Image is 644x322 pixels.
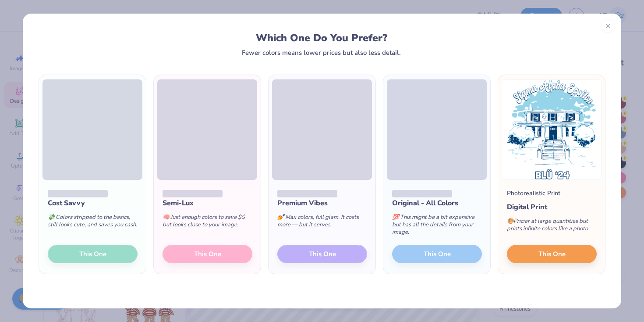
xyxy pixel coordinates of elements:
span: 🧠 [163,213,170,221]
span: 💅 [277,213,284,221]
div: Cost Savvy [48,198,138,208]
div: Just enough colors to save $$ but looks close to your image. [163,208,252,237]
div: Colors stripped to the basics, still looks cute, and saves you cash. [48,208,138,237]
span: 💯 [392,213,399,221]
div: Premium Vibes [277,198,367,208]
span: 🎨 [507,217,514,225]
div: Digital Print [507,202,597,212]
div: Max colors, full glam. It costs more — but it serves. [277,208,367,237]
div: Semi-Lux [163,198,252,208]
div: Which One Do You Prefer? [47,32,597,44]
div: Fewer colors means lower prices but also less detail. [242,49,401,56]
div: Photorealistic Print [507,189,560,198]
span: This One [538,249,566,259]
div: This might be a bit expensive but has all the details from your image. [392,208,482,245]
span: 💸 [48,213,55,221]
div: Original - All Colors [392,198,482,208]
img: Photorealistic preview [502,79,602,180]
button: This One [507,245,597,263]
div: Pricier at large quantities but prints infinite colors like a photo [507,212,597,241]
